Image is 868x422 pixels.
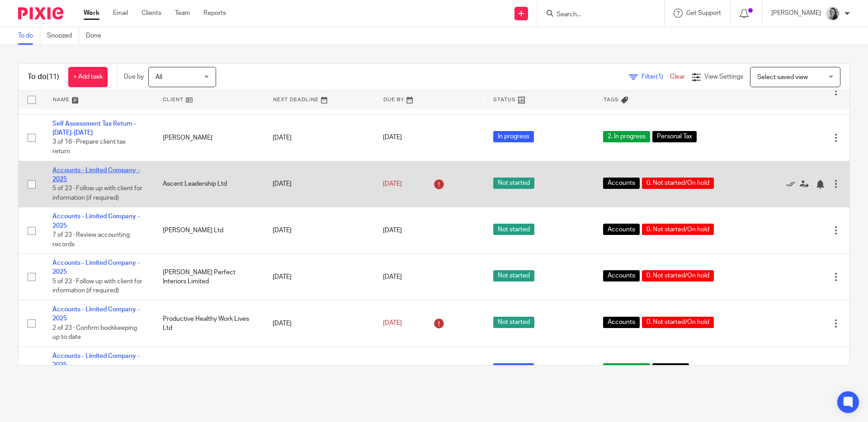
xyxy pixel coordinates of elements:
a: Done [86,27,108,45]
span: View Settings [704,74,743,80]
span: Not started [493,317,534,328]
a: Accounts - Limited Company - 2025 [52,167,140,183]
span: [DATE] [383,227,402,234]
td: Productive Healthy Work Lives Ltd [154,300,264,347]
p: [PERSON_NAME] [771,9,821,18]
a: Team [175,9,190,18]
span: Accounts [603,270,640,281]
span: 0. Not started/On hold [642,178,714,189]
a: To do [18,27,40,45]
td: DBE Consulting Ltd [154,347,264,393]
span: Not started [493,178,534,189]
a: Clients [142,9,161,18]
span: 0. Not started/On hold [642,270,714,281]
span: Personal Tax [652,131,697,142]
a: Accounts - Limited Company - 2025 [52,306,140,322]
span: Select saved view [757,74,808,80]
span: Accounts [603,224,640,235]
span: In progress [493,363,534,375]
a: Mark as done [786,179,800,188]
span: (1) [656,74,663,80]
span: Filter [642,74,670,80]
span: Accounts [603,317,640,328]
a: Reports [203,9,226,18]
a: Work [84,9,99,18]
td: [DATE] [264,207,374,254]
span: [DATE] [383,320,402,327]
span: 2. In progress [603,131,650,142]
a: Accounts - Limited Company - 2025 [52,353,140,368]
img: IMG-0056.JPG [826,6,840,21]
a: Accounts - Limited Company - 2025 [52,260,140,275]
span: 5 of 23 · Follow up with client for information (if required) [52,278,142,294]
span: Accounts [603,178,640,189]
h1: To do [28,72,59,82]
span: 2. In progress [603,363,650,375]
span: 0. Not started/On hold [642,317,714,328]
td: [DATE] [264,300,374,347]
p: Due by [124,72,144,81]
span: Get Support [686,10,721,16]
span: In progress [493,131,534,142]
a: Email [113,9,128,18]
a: + Add task [68,67,108,87]
span: [DATE] [383,274,402,280]
a: Accounts - Limited Company - 2025 [52,213,140,229]
span: Not started [493,270,534,281]
td: Ascent Leadership Ltd [154,161,264,207]
td: [PERSON_NAME] Ltd [154,207,264,254]
input: Search [556,11,637,19]
span: All [156,74,162,80]
td: [DATE] [264,161,374,207]
span: 2 of 23 · Confirm bookkeeping up to date [52,325,137,341]
a: Snoozed [47,27,79,45]
img: Pixie [18,7,63,19]
td: [PERSON_NAME] [154,114,264,161]
a: Clear [670,74,685,80]
a: Self Assessment Tax Return - [DATE]-[DATE] [52,121,136,136]
td: [DATE] [264,254,374,300]
span: Not started [493,224,534,235]
td: [PERSON_NAME] Perfect Interiors Limited [154,254,264,300]
span: 5 of 23 · Follow up with client for information (if required) [52,186,142,202]
span: 3 of 16 · Prepare client tax return [52,139,126,155]
span: (11) [47,73,59,80]
td: [DATE] [264,114,374,161]
span: 7 of 23 · Review accounting records [52,232,130,248]
span: [DATE] [383,181,402,187]
span: Tags [604,97,619,102]
span: Accounts [652,363,689,375]
span: 0. Not started/On hold [642,224,714,235]
span: [DATE] [383,135,402,141]
td: [DATE] [264,347,374,393]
